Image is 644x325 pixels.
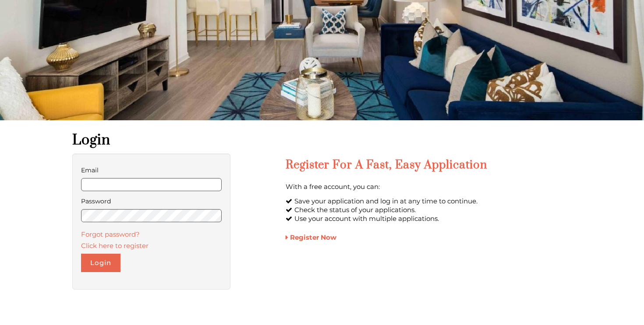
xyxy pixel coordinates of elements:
[286,233,336,241] a: Register Now
[81,178,222,191] input: email
[81,254,120,272] button: Login
[81,209,222,222] input: password
[286,181,572,192] p: With a free account, you can:
[81,164,222,176] label: Email
[81,241,149,250] a: Click here to register
[286,197,572,206] li: Save your application and log in at any time to continue.
[72,131,572,149] h1: Login
[286,158,572,172] h2: Register for a Fast, Easy Application
[286,214,572,223] li: Use your account with multiple applications.
[81,230,140,238] a: Forgot password?
[81,196,222,207] label: Password
[286,206,572,214] li: Check the status of your applications.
